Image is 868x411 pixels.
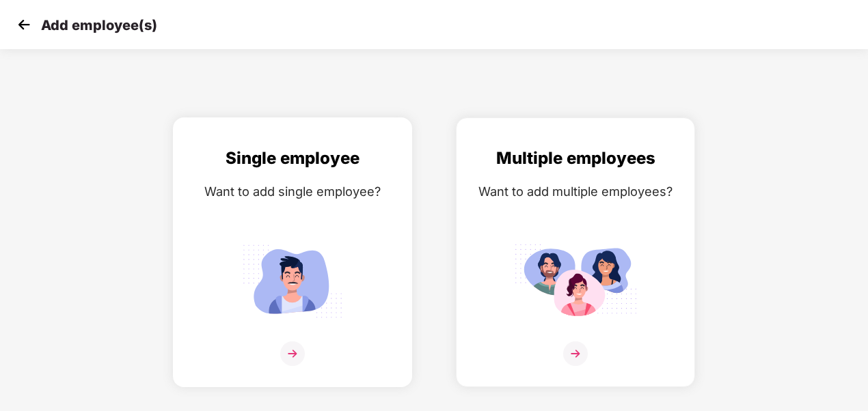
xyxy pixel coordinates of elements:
[563,341,588,366] img: svg+xml;base64,PHN2ZyB4bWxucz0iaHR0cDovL3d3dy53My5vcmcvMjAwMC9zdmciIHdpZHRoPSIzNiIgaGVpZ2h0PSIzNi...
[470,182,681,201] div: Want to add multiple employees?
[231,238,354,324] img: svg+xml;base64,PHN2ZyB4bWxucz0iaHR0cDovL3d3dy53My5vcmcvMjAwMC9zdmciIGlkPSJTaW5nbGVfZW1wbG95ZWUiIH...
[470,145,681,171] div: Multiple employees
[187,145,398,171] div: Single employee
[280,341,305,366] img: svg+xml;base64,PHN2ZyB4bWxucz0iaHR0cDovL3d3dy53My5vcmcvMjAwMC9zdmciIHdpZHRoPSIzNiIgaGVpZ2h0PSIzNi...
[514,238,637,324] img: svg+xml;base64,PHN2ZyB4bWxucz0iaHR0cDovL3d3dy53My5vcmcvMjAwMC9zdmciIGlkPSJNdWx0aXBsZV9lbXBsb3llZS...
[41,17,157,33] p: Add employee(s)
[187,182,398,201] div: Want to add single employee?
[14,14,34,35] img: svg+xml;base64,PHN2ZyB4bWxucz0iaHR0cDovL3d3dy53My5vcmcvMjAwMC9zdmciIHdpZHRoPSIzMCIgaGVpZ2h0PSIzMC...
